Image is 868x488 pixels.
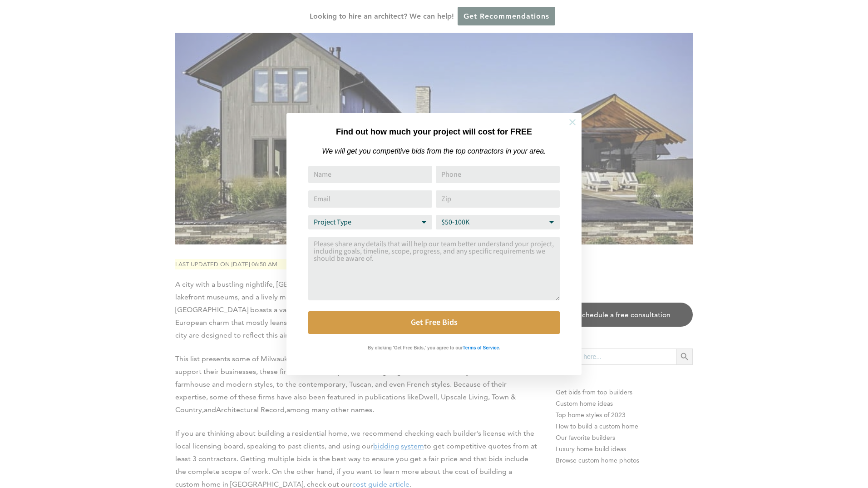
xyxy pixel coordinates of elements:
[308,166,432,183] input: Name
[308,237,560,300] textarea: Comment or Message
[336,127,532,136] strong: Find out how much your project will cost for FREE
[308,311,560,334] button: Get Free Bids
[322,147,546,155] em: We will get you competitive bids from the top contractors in your area.
[463,345,499,350] strong: Terms of Service
[308,190,432,208] input: Email Address
[557,106,588,138] button: Close
[368,345,463,350] strong: By clicking 'Get Free Bids,' you agree to our
[499,345,500,350] strong: .
[308,215,432,229] select: Project Type
[436,166,560,183] input: Phone
[436,190,560,208] input: Zip
[463,343,499,351] a: Terms of Service
[436,215,560,229] select: Budget Range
